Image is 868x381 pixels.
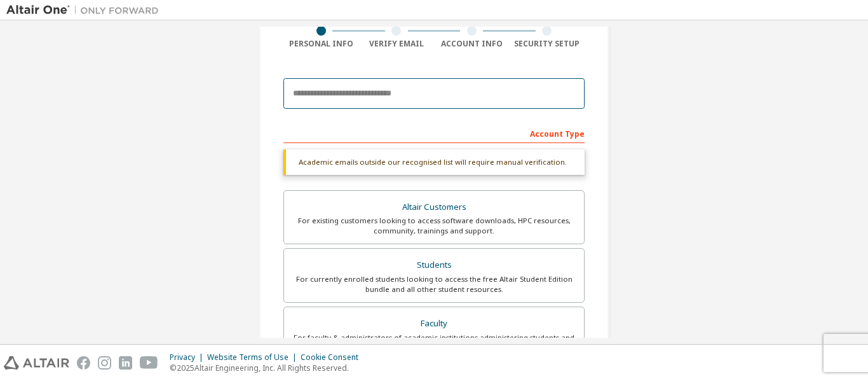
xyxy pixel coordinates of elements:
div: For faculty & administrators of academic institutions administering students and accessing softwa... [292,333,576,353]
div: Website Terms of Use [207,352,301,363]
img: altair_logo.svg [4,356,69,370]
div: Account Info [434,39,510,49]
img: instagram.svg [98,356,111,370]
div: Faculty [292,315,576,333]
img: linkedin.svg [119,356,132,370]
div: For existing customers looking to access software downloads, HPC resources, community, trainings ... [292,216,576,236]
div: For currently enrolled students looking to access the free Altair Student Edition bundle and all ... [292,274,576,294]
div: Account Type [283,123,585,143]
img: Altair One [6,4,165,17]
div: Personal Info [283,39,359,49]
div: Verify Email [359,39,435,49]
img: youtube.svg [140,356,158,370]
div: Cookie Consent [301,352,366,363]
div: Privacy [170,352,207,363]
img: facebook.svg [77,356,90,370]
div: Students [292,256,576,274]
div: Altair Customers [292,198,576,216]
div: Academic emails outside our recognised list will require manual verification. [283,149,585,175]
div: Security Setup [510,39,585,49]
p: © 2025 Altair Engineering, Inc. All Rights Reserved. [170,363,366,373]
